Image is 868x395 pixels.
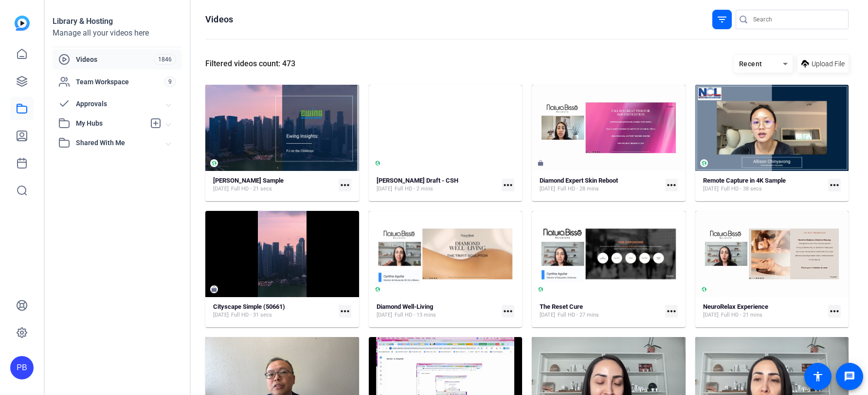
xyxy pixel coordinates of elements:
span: Full HD - 13 mins [395,311,436,319]
span: Team Workspace [76,77,164,87]
span: Full HD - 31 secs [231,311,272,319]
span: Full HD - 2 mins [395,185,433,193]
strong: Diamond Well-Living [377,303,433,310]
mat-icon: message [844,371,855,382]
span: [DATE] [703,185,719,193]
mat-icon: more_horiz [828,179,841,191]
span: Videos [76,55,154,64]
span: [DATE] [213,311,229,319]
span: [DATE] [377,185,392,193]
span: [DATE] [377,311,392,319]
strong: Remote Capture in 4K Sample [703,177,786,184]
strong: NeuroRelax Experience [703,303,768,310]
span: Shared With Me [76,138,166,148]
a: [PERSON_NAME] Sample[DATE]Full HD - 21 secs [213,177,335,193]
span: [DATE] [540,185,555,193]
mat-expansion-panel-header: Approvals [53,94,182,113]
mat-icon: more_horiz [502,305,514,318]
mat-icon: more_horiz [665,179,678,191]
span: Full HD - 21 mins [721,311,762,319]
div: Filtered videos count: 473 [205,58,295,70]
mat-icon: more_horiz [828,305,841,318]
a: [PERSON_NAME] Draft - CSH[DATE]Full HD - 2 mins [377,177,498,193]
span: Recent [739,60,762,68]
span: Approvals [76,99,166,109]
span: My Hubs [76,118,145,129]
a: Cityscape Simple (50661)[DATE]Full HD - 31 secs [213,303,335,319]
mat-icon: more_horiz [665,305,678,318]
div: Manage all your videos here [53,27,182,39]
mat-icon: more_horiz [502,179,514,191]
span: 9 [164,76,176,87]
mat-icon: filter_list [716,14,728,25]
span: [DATE] [540,311,555,319]
div: Library & Hosting [53,16,182,27]
mat-icon: accessibility [812,371,824,382]
strong: Diamond Expert Skin Reboot [540,177,618,184]
span: 1846 [154,54,176,65]
a: Remote Capture in 4K Sample[DATE]Full HD - 38 secs [703,177,825,193]
strong: [PERSON_NAME] Sample [213,177,284,184]
mat-expansion-panel-header: My Hubs [53,113,182,133]
div: PB [10,356,34,379]
span: Full HD - 27 mins [558,311,599,319]
span: [DATE] [213,185,229,193]
strong: Cityscape Simple (50661) [213,303,285,310]
span: Full HD - 38 secs [721,185,762,193]
h1: Videos [205,14,233,25]
strong: The Reset Cure [540,303,583,310]
button: Upload File [797,55,849,73]
a: The Reset Cure[DATE]Full HD - 27 mins [540,303,661,319]
span: Upload File [812,59,845,69]
img: blue-gradient.svg [15,16,30,31]
strong: [PERSON_NAME] Draft - CSH [377,177,458,184]
mat-icon: more_horiz [339,179,351,191]
mat-icon: more_horiz [339,305,351,318]
input: Search [753,14,841,25]
mat-expansion-panel-header: Shared With Me [53,133,182,152]
span: Full HD - 28 mins [558,185,599,193]
a: NeuroRelax Experience[DATE]Full HD - 21 mins [703,303,825,319]
a: Diamond Expert Skin Reboot[DATE]Full HD - 28 mins [540,177,661,193]
span: Full HD - 21 secs [231,185,272,193]
a: Diamond Well-Living[DATE]Full HD - 13 mins [377,303,498,319]
span: [DATE] [703,311,719,319]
